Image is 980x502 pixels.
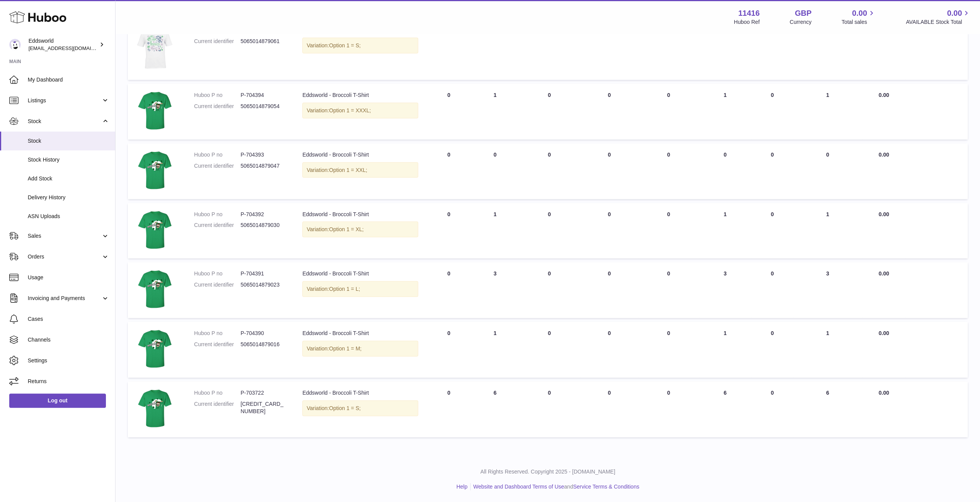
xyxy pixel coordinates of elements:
[793,19,862,80] td: 0
[241,103,287,110] dd: 5065014879054
[136,27,174,70] img: product image
[28,357,109,364] span: Settings
[194,151,241,158] dt: Huboo P no
[28,378,109,385] span: Returns
[699,203,751,259] td: 1
[573,484,639,490] a: Service Terms & Conditions
[194,222,241,229] dt: Current identifier
[28,137,109,145] span: Stock
[194,389,241,397] dt: Huboo P no
[241,92,287,99] dd: P-704394
[28,97,101,104] span: Listings
[136,92,174,130] img: product image
[302,92,418,99] div: Eddsworld - Broccoli T-Shirt
[751,84,793,140] td: 0
[878,390,889,396] span: 0.00
[194,330,241,337] dt: Huboo P no
[426,143,472,199] td: 0
[241,341,287,348] dd: 5065014879016
[241,281,287,289] dd: 5065014879023
[947,8,962,18] span: 0.00
[472,19,518,80] td: 0
[580,203,638,259] td: 0
[329,42,360,48] span: Option 1 = S;
[426,382,472,437] td: 0
[426,322,472,378] td: 0
[302,211,418,218] div: Eddsworld - Broccoli T-Shirt
[136,211,174,249] img: product image
[329,226,364,232] span: Option 1 = XL;
[28,118,101,125] span: Stock
[302,162,418,178] div: Variation:
[472,203,518,259] td: 1
[136,330,174,368] img: product image
[878,92,889,98] span: 0.00
[793,84,862,140] td: 1
[518,203,581,259] td: 0
[878,330,889,336] span: 0.00
[28,274,109,281] span: Usage
[122,468,974,475] p: All Rights Reserved. Copyright 2025 - [DOMAIN_NAME]
[793,143,862,199] td: 0
[472,143,518,199] td: 0
[580,19,638,80] td: 0
[329,286,360,292] span: Option 1 = L;
[28,253,101,260] span: Orders
[28,45,113,51] span: [EMAIL_ADDRESS][DOMAIN_NAME]
[906,8,971,26] a: 0.00 AVAILABLE Stock Total
[518,19,581,80] td: 0
[751,143,793,199] td: 0
[473,484,564,490] a: Website and Dashboard Terms of Use
[302,222,418,237] div: Variation:
[329,345,361,352] span: Option 1 = M;
[241,330,287,337] dd: P-704390
[580,143,638,199] td: 0
[580,262,638,318] td: 0
[841,8,876,26] a: 0.00 Total sales
[194,162,241,170] dt: Current identifier
[302,270,418,277] div: Eddsworld - Broccoli T-Shirt
[793,382,862,437] td: 6
[302,389,418,397] div: Eddsworld - Broccoli T-Shirt
[194,341,241,348] dt: Current identifier
[28,213,109,220] span: ASN Uploads
[302,341,418,357] div: Variation:
[28,315,109,323] span: Cases
[734,18,760,26] div: Huboo Ref
[241,400,287,415] dd: [CREDIT_CARD_NUMBER]
[738,8,760,18] strong: 11416
[28,232,101,240] span: Sales
[472,84,518,140] td: 1
[793,203,862,259] td: 1
[194,103,241,110] dt: Current identifier
[241,222,287,229] dd: 5065014879030
[667,270,670,277] span: 0
[426,84,472,140] td: 0
[699,19,751,80] td: 0
[194,92,241,99] dt: Huboo P no
[667,330,670,336] span: 0
[751,19,793,80] td: 0
[699,262,751,318] td: 3
[9,39,21,50] img: info@eddsworld.co.uk
[302,330,418,337] div: Eddsworld - Broccoli T-Shirt
[194,38,241,45] dt: Current identifier
[751,203,793,259] td: 0
[194,211,241,218] dt: Huboo P no
[302,38,418,53] div: Variation:
[795,8,811,18] strong: GBP
[329,107,371,113] span: Option 1 = XXXL;
[28,76,109,83] span: My Dashboard
[852,8,867,18] span: 0.00
[699,382,751,437] td: 6
[194,400,241,415] dt: Current identifier
[136,151,174,190] img: product image
[580,322,638,378] td: 0
[302,281,418,297] div: Variation:
[456,484,467,490] a: Help
[9,394,106,407] a: Log out
[518,262,581,318] td: 0
[878,270,889,277] span: 0.00
[667,152,670,158] span: 0
[241,389,287,397] dd: P-703722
